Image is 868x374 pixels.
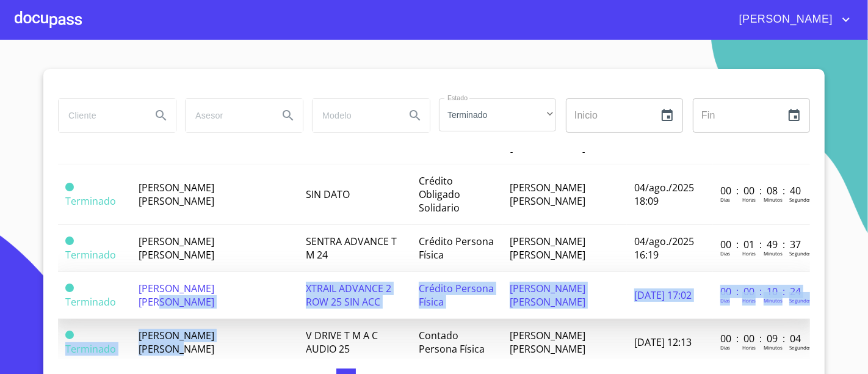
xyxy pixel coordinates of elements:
[59,99,142,132] input: search
[419,282,494,309] span: Crédito Persona Física
[419,329,485,356] span: Contado Persona Física
[634,181,694,208] span: 04/ago./2025 18:09
[400,101,430,130] button: Search
[65,248,116,262] span: Terminado
[720,297,730,304] p: Dias
[789,344,812,351] p: Segundos
[789,196,812,203] p: Segundos
[139,181,214,208] span: [PERSON_NAME] [PERSON_NAME]
[306,235,397,262] span: SENTRA ADVANCE T M 24
[742,297,756,304] p: Horas
[764,250,783,257] p: Minutos
[65,342,116,356] span: Terminado
[139,235,214,262] span: [PERSON_NAME] [PERSON_NAME]
[720,184,803,197] p: 00 : 00 : 08 : 40
[764,344,783,351] p: Minutos
[764,196,783,203] p: Minutos
[730,10,839,29] span: [PERSON_NAME]
[306,282,391,309] span: XTRAIL ADVANCE 2 ROW 25 SIN ACC
[510,235,585,262] span: [PERSON_NAME] [PERSON_NAME]
[742,250,756,257] p: Horas
[313,99,396,132] input: search
[65,284,74,292] span: Terminado
[419,235,494,262] span: Crédito Persona Física
[139,282,214,309] span: [PERSON_NAME] [PERSON_NAME]
[742,344,756,351] p: Horas
[65,237,74,245] span: Terminado
[139,329,214,356] span: [PERSON_NAME] [PERSON_NAME]
[634,235,694,262] span: 04/ago./2025 16:19
[146,101,176,130] button: Search
[789,250,812,257] p: Segundos
[720,344,730,351] p: Dias
[65,194,116,208] span: Terminado
[720,332,803,345] p: 00 : 00 : 09 : 04
[720,238,803,251] p: 00 : 01 : 49 : 37
[720,250,730,257] p: Dias
[720,196,730,203] p: Dias
[65,183,74,191] span: Terminado
[186,99,269,132] input: search
[65,295,116,309] span: Terminado
[306,188,350,201] span: SIN DATO
[419,174,460,215] span: Crédito Obligado Solidario
[742,196,756,203] p: Horas
[65,331,74,339] span: Terminado
[730,10,853,29] button: account of current user
[273,101,303,130] button: Search
[634,335,692,349] span: [DATE] 12:13
[510,282,585,309] span: [PERSON_NAME] [PERSON_NAME]
[439,98,556,131] div: Terminado
[306,329,378,356] span: V DRIVE T M A C AUDIO 25
[510,181,585,208] span: [PERSON_NAME] [PERSON_NAME]
[720,285,803,298] p: 00 : 00 : 10 : 24
[764,297,783,304] p: Minutos
[789,297,812,304] p: Segundos
[634,288,692,302] span: [DATE] 17:02
[510,329,585,356] span: [PERSON_NAME] [PERSON_NAME]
